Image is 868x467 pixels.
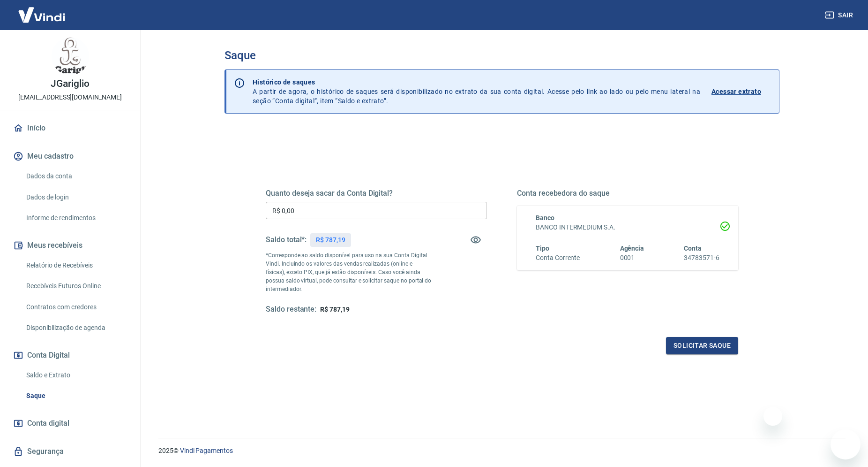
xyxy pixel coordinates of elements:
[51,79,90,89] p: JGariglio
[11,345,129,366] button: Conta Digital
[711,87,761,96] p: Acessar extrato
[320,306,350,313] span: R$ 787,19
[22,298,129,317] a: Contratos com credores
[316,235,345,245] p: R$ 787,19
[22,188,129,207] a: Dados de login
[823,7,857,24] button: Sair
[18,92,122,102] p: [EMAIL_ADDRESS][DOMAIN_NAME]
[11,413,129,434] a: Conta digital
[831,429,861,459] iframe: Botão para abrir a janela de mensagens
[180,447,233,454] a: Vindi Pagamentos
[536,222,719,232] h6: BANCO INTERMEDIUM S.A.
[536,214,554,222] span: Banco
[11,118,129,138] a: Início
[22,208,129,228] a: Informe de rendimentos
[253,77,700,87] p: Histórico de saques
[620,253,644,263] h6: 0001
[266,189,487,198] h5: Quanto deseja sacar da Conta Digital?
[11,146,129,167] button: Meu cadastro
[22,366,129,385] a: Saldo e Extrato
[536,245,549,252] span: Tipo
[266,305,316,314] h5: Saldo restante:
[11,441,129,462] a: Segurança
[763,407,782,426] iframe: Fechar mensagem
[158,446,846,456] p: 2025 ©
[22,276,129,296] a: Recebíveis Futuros Online
[266,251,432,293] p: *Corresponde ao saldo disponível para uso na sua Conta Digital Vindi. Incluindo os valores das ve...
[22,256,129,275] a: Relatório de Recebíveis
[52,38,89,75] img: 02ee0e02-8ae0-4c60-b562-c6695de7e9c1.jpeg
[711,77,771,106] a: Acessar extrato
[666,337,738,354] button: Solicitar saque
[536,253,580,263] h6: Conta Corrente
[22,318,129,337] a: Disponibilização de agenda
[11,0,72,29] img: Vindi
[11,235,129,256] button: Meus recebíveis
[253,77,700,106] p: A partir de agora, o histórico de saques será disponibilizado no extrato da sua conta digital. Ac...
[22,386,129,406] a: Saque
[684,253,719,263] h6: 34783571-6
[684,245,702,252] span: Conta
[620,245,644,252] span: Agência
[266,235,307,245] h5: Saldo total*:
[224,49,779,62] h3: Saque
[27,417,69,430] span: Conta digital
[517,189,738,198] h5: Conta recebedora do saque
[22,167,129,186] a: Dados da conta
